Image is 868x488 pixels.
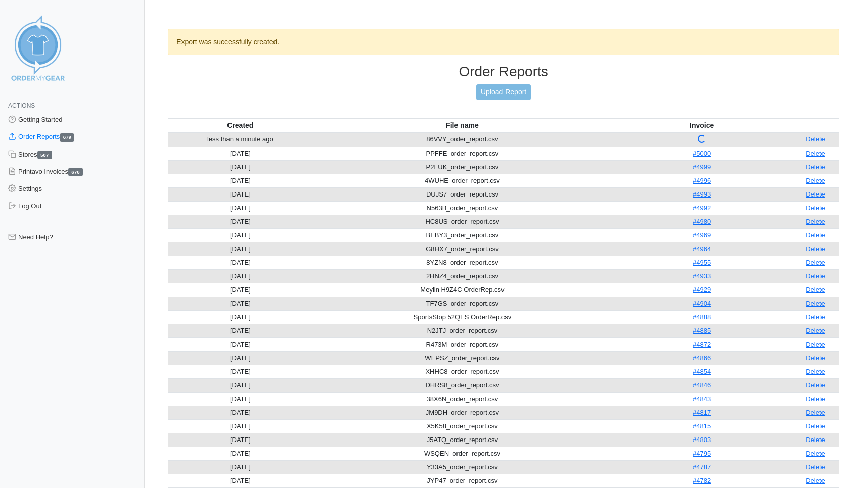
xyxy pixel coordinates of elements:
td: 2HNZ4_order_report.csv [313,269,612,283]
td: [DATE] [168,256,312,269]
a: #4929 [693,286,711,294]
td: WEPSZ_order_report.csv [313,351,612,365]
a: Delete [806,395,825,403]
a: Delete [806,354,825,362]
th: File name [313,118,612,132]
a: Delete [806,409,825,416]
a: Delete [806,340,825,348]
td: 4WUHE_order_report.csv [313,174,612,187]
td: 38X6N_order_report.csv [313,392,612,406]
td: Y33A5_order_report.csv [313,460,612,474]
td: JYP47_order_report.csv [313,474,612,487]
a: #4815 [693,422,711,430]
td: less than a minute ago [168,132,312,147]
td: [DATE] [168,365,312,378]
a: Delete [806,477,825,484]
td: BEBY3_order_report.csv [313,228,612,242]
a: #4955 [693,259,711,266]
td: P2FUK_order_report.csv [313,160,612,174]
a: Delete [806,190,825,198]
td: [DATE] [168,310,312,324]
td: [DATE] [168,283,312,297]
td: [DATE] [168,460,312,474]
a: Delete [806,368,825,375]
a: #4872 [693,340,711,348]
a: #4996 [693,177,711,184]
a: #4787 [693,463,711,471]
span: Actions [8,102,35,109]
a: #4993 [693,190,711,198]
a: #4992 [693,204,711,212]
td: [DATE] [168,201,312,215]
a: #4782 [693,477,711,484]
a: Delete [806,381,825,389]
td: [DATE] [168,433,312,447]
div: Export was successfully created. [168,29,839,55]
td: [DATE] [168,474,312,487]
a: Delete [806,422,825,430]
td: XHHC8_order_report.csv [313,365,612,378]
a: Delete [806,463,825,471]
span: 679 [60,133,74,142]
td: [DATE] [168,419,312,433]
a: Delete [806,218,825,225]
td: 8YZN8_order_report.csv [313,256,612,269]
a: Delete [806,204,825,212]
td: Meylin H9Z4C OrderRep.csv [313,283,612,297]
a: #4904 [693,300,711,307]
td: [DATE] [168,447,312,460]
a: #4843 [693,395,711,403]
td: J5ATQ_order_report.csv [313,433,612,447]
a: #4795 [693,450,711,457]
td: [DATE] [168,215,312,228]
a: #4866 [693,354,711,362]
td: WSQEN_order_report.csv [313,447,612,460]
td: [DATE] [168,297,312,310]
td: R473M_order_report.csv [313,337,612,351]
th: Invoice [612,118,792,132]
a: Delete [806,135,825,143]
a: #5000 [693,150,711,157]
a: #4980 [693,218,711,225]
td: G8HX7_order_report.csv [313,242,612,256]
a: Delete [806,272,825,280]
td: N2JTJ_order_report.csv [313,324,612,337]
td: SportsStop 52QES OrderRep.csv [313,310,612,324]
td: HC8US_order_report.csv [313,215,612,228]
td: [DATE] [168,242,312,256]
a: Delete [806,150,825,157]
td: 86VVY_order_report.csv [313,132,612,147]
a: Delete [806,231,825,239]
a: #4803 [693,436,711,444]
a: Delete [806,259,825,266]
a: Delete [806,286,825,294]
a: #4999 [693,163,711,171]
a: #4969 [693,231,711,239]
td: PPFFE_order_report.csv [313,147,612,160]
td: [DATE] [168,147,312,160]
td: [DATE] [168,160,312,174]
a: #4885 [693,327,711,334]
a: Delete [806,313,825,321]
td: [DATE] [168,228,312,242]
a: Delete [806,450,825,457]
a: #4888 [693,313,711,321]
a: Delete [806,163,825,171]
th: Created [168,118,312,132]
td: [DATE] [168,187,312,201]
td: [DATE] [168,269,312,283]
a: #4964 [693,245,711,253]
td: [DATE] [168,174,312,187]
a: Delete [806,300,825,307]
a: #4846 [693,381,711,389]
a: #4933 [693,272,711,280]
a: Delete [806,177,825,184]
td: [DATE] [168,324,312,337]
a: #4854 [693,368,711,375]
td: [DATE] [168,337,312,351]
a: Delete [806,436,825,444]
a: #4817 [693,409,711,416]
a: Delete [806,327,825,334]
h3: Order Reports [168,63,839,80]
a: Delete [806,245,825,253]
